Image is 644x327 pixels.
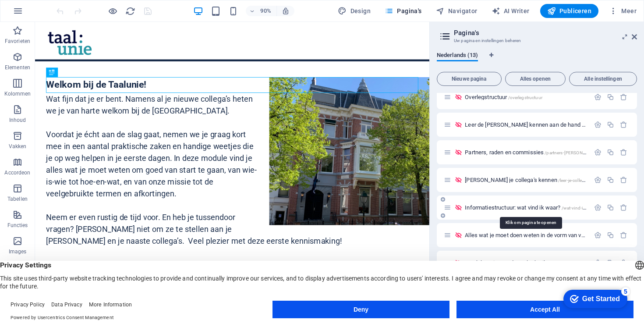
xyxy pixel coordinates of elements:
div: 5 [65,2,74,11]
button: Pagina's [381,4,425,18]
span: Alles openen [509,76,562,82]
div: Instellingen [594,231,602,239]
div: Verwijderen [620,231,627,239]
span: Meer [609,7,637,15]
button: 90% [246,6,277,16]
p: Kolommen [4,90,31,97]
p: Favorieten [5,38,30,45]
div: Leer de [PERSON_NAME] kennen aan de hand van publicaties [462,122,590,128]
i: Stel bij het wijzigen van de grootte van de weergegeven website automatisch het juist zoomniveau ... [282,7,290,15]
div: Verwijderen [620,204,627,211]
span: /wat-vind-ik-waar [562,206,596,210]
div: Informatiestructuur: wat vind ik waar?/wat-vind-ik-waar [462,205,590,210]
p: Vakken [9,143,27,150]
span: Alle instellingen [573,76,633,82]
span: /overlegstructuur [508,95,542,100]
div: Instellingen [594,121,602,128]
div: Overlegstructuur/overlegstructuur [462,94,590,100]
div: Verwijderen [620,149,627,156]
button: reload [125,6,135,16]
button: Design [334,4,374,18]
h6: 90% [259,6,273,16]
span: Pagina's [385,7,422,15]
div: Dupliceren [607,176,614,184]
div: Verwijderen [620,121,627,128]
p: Tabellen [7,195,28,203]
div: Verwijderen [620,259,627,267]
span: Navigator [436,7,478,15]
div: Verwijderen [620,93,627,101]
span: Informatiestructuur: wat vind ik waar? [465,204,596,211]
div: Verwijderen [620,176,627,184]
div: Alles wat je moet doen weten in de vorm van veelgestelde vragen [462,232,590,238]
div: Instellingen [594,93,602,101]
div: Partners, raden en commissies/partners-[PERSON_NAME]-en-commissies [462,149,590,155]
button: Nieuwe pagina [437,72,502,86]
p: Accordeon [4,169,30,176]
button: Meer [605,4,640,18]
div: Dupliceren [607,204,614,211]
span: Klik om pagina te openen [465,177,605,183]
div: Dupliceren [607,121,614,128]
div: Instellingen [594,176,602,184]
span: /partners-[PERSON_NAME]-en-commissies [545,150,630,155]
div: Taal-tabbladen [437,52,637,68]
button: AI Writer [488,4,533,18]
div: Get Started 5 items remaining, 0% complete [7,4,71,23]
button: Alle instellingen [569,72,637,86]
span: Publiceren [547,7,591,15]
div: [PERSON_NAME] je collega's kennen/leer-je-collegas-kennen [462,177,590,183]
h2: Pagina's [454,29,637,37]
span: Klik om pagina te openen [465,94,542,100]
span: Nieuwe pagina [441,76,498,82]
div: Dupliceren [607,231,614,239]
span: /leer-je-collegas-kennen [558,178,605,183]
div: Dupliceren [607,149,614,156]
p: Functies [7,222,28,229]
div: Instellingen [594,149,602,156]
span: Nederlands (13) [437,50,478,62]
button: Klik hier om de voorbeeldmodus te verlaten en verder te gaan met bewerken [107,6,118,16]
h3: Uw pagina en instellingen beheren [454,37,619,45]
span: AI Writer [492,7,530,15]
div: Get Started [26,10,64,18]
div: Instellingen [594,259,602,267]
button: Publiceren [540,4,598,18]
p: Images [9,248,27,255]
button: Navigator [432,4,481,18]
div: Instellingen [594,204,602,211]
div: Dupliceren [607,259,614,267]
i: Pagina opnieuw laden [125,6,135,16]
button: Alles openen [505,72,566,86]
p: Elementen [5,64,30,71]
div: Maak kennis met de veelgebruikte termen en afkortingen [462,260,590,266]
span: Klik om pagina te openen [465,149,630,156]
div: Dupliceren [607,93,614,101]
span: Design [338,7,371,15]
p: Inhoud [9,117,26,124]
